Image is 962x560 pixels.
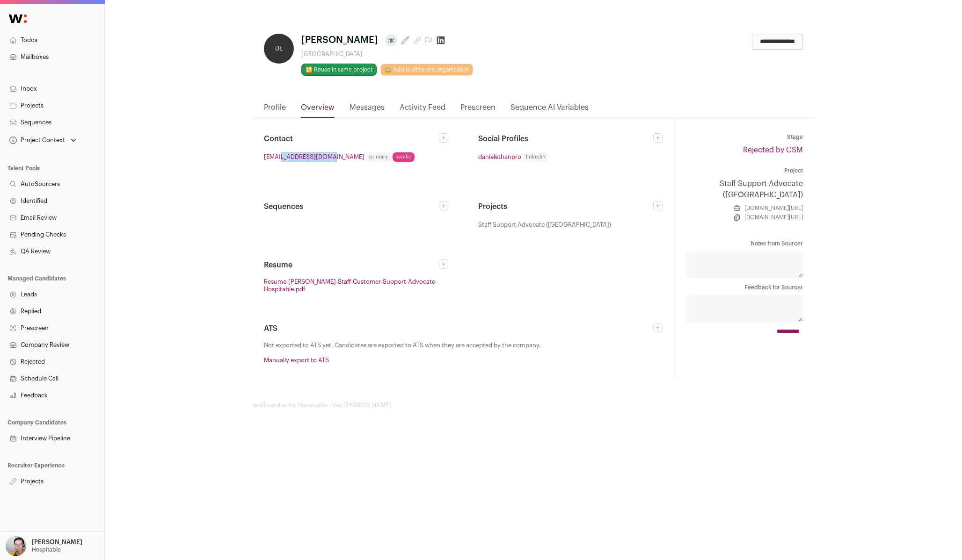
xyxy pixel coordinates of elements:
[32,546,61,553] p: Hospitable
[744,214,803,221] a: [DOMAIN_NAME][URL]
[264,34,294,64] div: DE
[685,240,803,247] dt: Notes from Sourcer
[264,323,653,334] h2: ATS
[685,284,803,291] dt: Feedback for Sourcer
[685,133,803,141] dt: Stage
[685,178,803,201] a: Staff Support Advocate ([GEOGRAPHIC_DATA])
[4,9,32,28] img: Wellfound
[510,102,589,118] a: Sequence AI Variables
[744,204,803,212] a: [DOMAIN_NAME][URL]
[264,152,364,162] a: [EMAIL_ADDRESS][DOMAIN_NAME]
[366,152,391,162] div: primary
[6,536,26,556] img: 144000-medium_jpg
[685,167,803,174] dt: Project
[460,102,496,118] a: Prescreen
[380,64,473,76] a: 🏡 Add to different organization
[523,152,548,162] span: linkedin
[301,102,335,118] a: Overview
[301,34,378,47] span: [PERSON_NAME]
[264,278,437,293] a: Resume-[PERSON_NAME]-Staff-Customer-Support-Advocate-Hospitable.pdf
[264,259,439,271] h2: Resume
[743,146,803,154] a: Rejected by CSM
[301,50,473,58] div: [GEOGRAPHIC_DATA]
[400,102,445,118] a: Activity Feed
[7,134,78,147] button: Open dropdown
[264,133,439,144] h2: Contact
[478,220,611,230] span: Staff Support Advocate ([GEOGRAPHIC_DATA])
[253,402,814,409] footer: wellfound:ai for Hospitable - Ves [PERSON_NAME]
[7,136,65,144] div: Project Context
[32,538,82,546] p: [PERSON_NAME]
[393,152,415,162] div: invalid
[264,357,329,363] a: Manually export to ATS
[478,201,653,212] h2: Projects
[301,64,377,76] button: 🔂 Reuse in same project
[4,536,84,556] button: Open dropdown
[478,133,653,144] h2: Social Profiles
[478,152,521,162] a: danielethanpro
[264,342,663,349] p: Not exported to ATS yet. Candidates are exported to ATS when they are accepted by the company.
[350,102,385,118] a: Messages
[264,102,286,118] a: Profile
[264,201,439,212] h2: Sequences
